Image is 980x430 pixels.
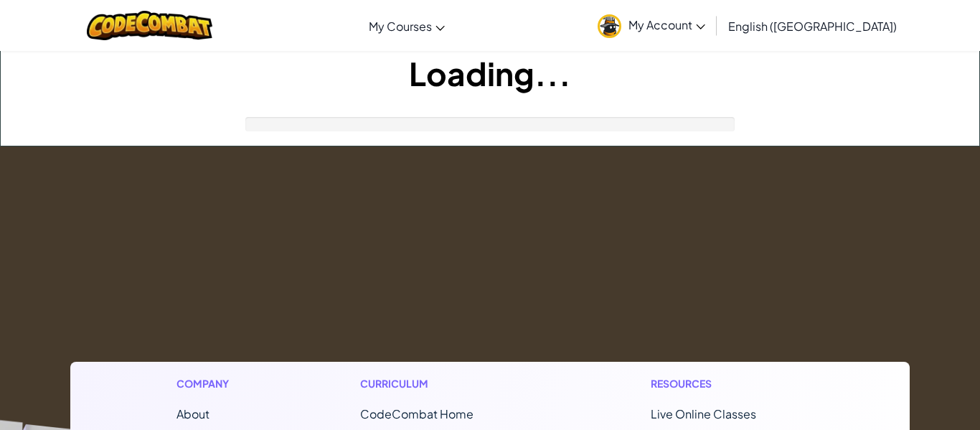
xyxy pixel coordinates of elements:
h1: Resources [651,376,804,391]
img: CodeCombat logo [87,11,212,40]
img: avatar [598,14,621,38]
span: CodeCombat Home [360,406,473,421]
a: English ([GEOGRAPHIC_DATA]) [721,6,904,45]
h1: Company [176,376,243,391]
a: About [176,406,209,421]
a: My Courses [362,6,452,45]
span: English ([GEOGRAPHIC_DATA]) [728,19,897,34]
span: My Courses [369,19,432,34]
a: My Account [590,3,712,48]
h1: Loading... [1,51,979,95]
h1: Curriculum [360,376,534,391]
a: Live Online Classes [651,406,756,421]
span: My Account [628,17,705,32]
